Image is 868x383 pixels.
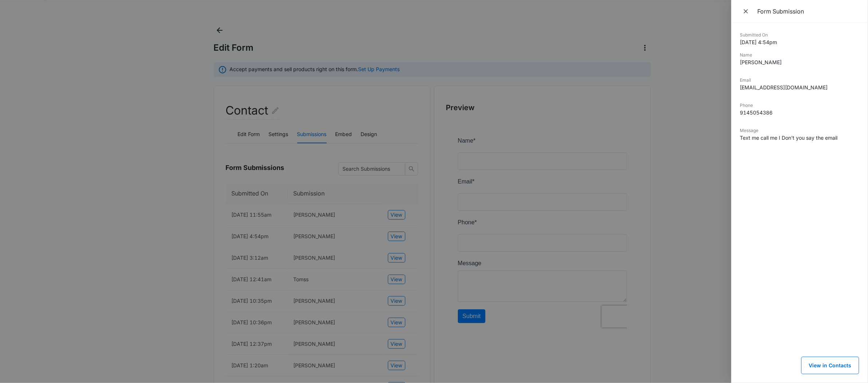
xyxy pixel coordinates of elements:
[5,177,23,183] span: Submit
[740,77,859,84] dt: Email
[144,169,237,191] iframe: reCAPTCHA
[740,38,859,46] dd: [DATE] 4:54pm
[740,58,859,66] dd: [PERSON_NAME]
[740,32,859,38] dt: Submitted On
[801,357,859,374] button: View in Contacts
[740,6,753,17] button: Close
[740,127,859,134] dt: Message
[740,109,859,116] dd: 9145054386
[758,7,859,15] div: Form Submission
[742,6,751,16] span: Close
[740,84,859,91] dd: [EMAIL_ADDRESS][DOMAIN_NAME]
[740,102,859,109] dt: Phone
[740,134,859,142] dd: Text me call me I Don't you say the email
[740,52,859,58] dt: Name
